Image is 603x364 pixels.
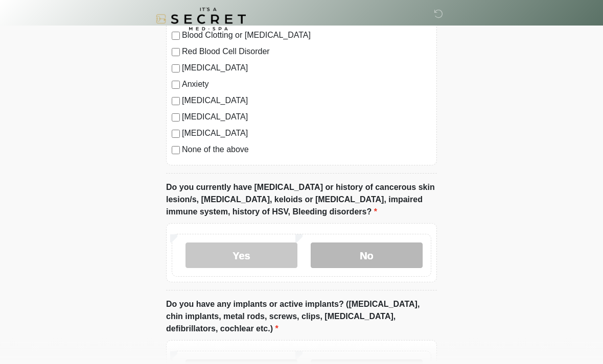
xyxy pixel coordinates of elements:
label: Anxiety [182,79,431,91]
label: Red Blood Cell Disorder [182,46,431,58]
label: [MEDICAL_DATA] [182,128,431,140]
label: [MEDICAL_DATA] [182,95,431,107]
input: [MEDICAL_DATA] [172,130,180,138]
input: Red Blood Cell Disorder [172,48,180,57]
input: None of the above [172,147,180,155]
label: Do you currently have [MEDICAL_DATA] or history of cancerous skin lesion/s, [MEDICAL_DATA], keloi... [166,182,437,219]
label: No [311,243,423,269]
label: None of the above [182,144,431,156]
input: [MEDICAL_DATA] [172,65,180,73]
label: Do you have any implants or active implants? ([MEDICAL_DATA], chin implants, metal rods, screws, ... [166,299,437,335]
input: [MEDICAL_DATA] [172,114,180,122]
input: [MEDICAL_DATA] [172,98,180,106]
img: It's A Secret Med Spa Logo [156,8,246,31]
label: Yes [185,243,297,269]
input: Anxiety [172,81,180,89]
label: [MEDICAL_DATA] [182,62,431,75]
label: [MEDICAL_DATA] [182,111,431,124]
